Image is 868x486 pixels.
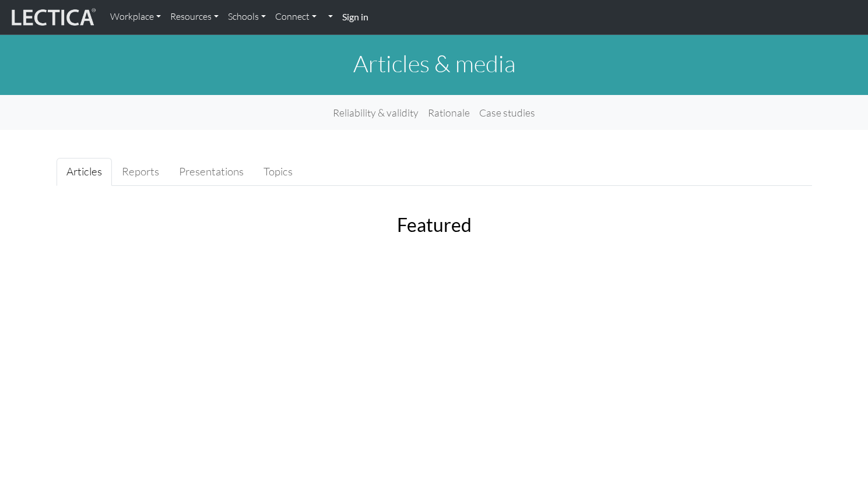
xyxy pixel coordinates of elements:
[106,5,166,29] a: Workplace
[169,158,254,186] a: Presentations
[9,6,96,29] img: lecticalive
[475,100,540,125] a: Case studies
[112,158,169,186] a: Reports
[166,5,223,29] a: Resources
[57,158,112,186] a: Articles
[338,5,373,30] a: Sign in
[423,100,475,125] a: Rationale
[254,158,303,186] a: Topics
[57,50,812,78] h1: Articles & media
[342,11,368,22] strong: Sign in
[270,5,321,29] a: Connect
[223,5,270,29] a: Schools
[126,214,742,236] h2: Featured
[328,100,423,125] a: Reliability & validity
